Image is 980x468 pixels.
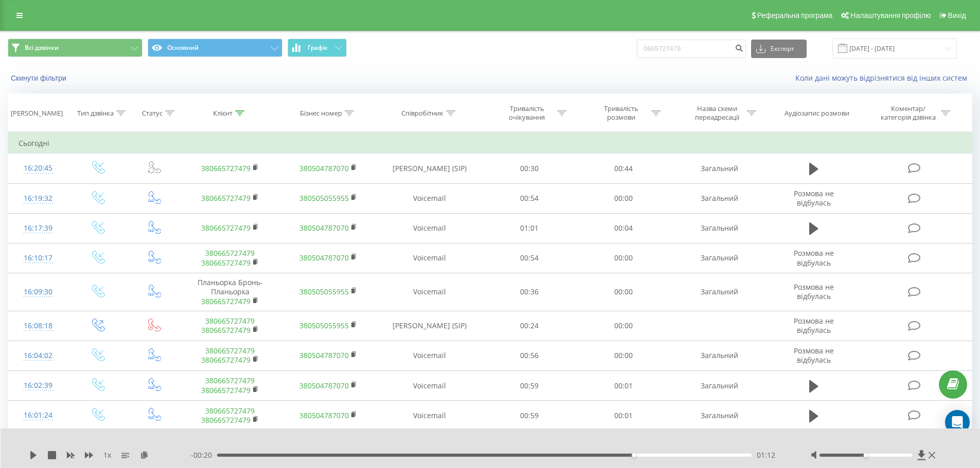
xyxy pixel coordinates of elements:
[19,189,58,209] div: 16:19:32
[483,154,577,183] td: 00:30
[201,258,251,268] a: 380665727479
[299,350,349,360] a: 380504787070
[670,213,768,243] td: Загальний
[19,346,58,366] div: 16:04:02
[577,183,671,213] td: 00:00
[299,321,349,330] a: 380505055955
[201,193,251,203] a: 380665727479
[19,218,58,238] div: 16:17:39
[785,109,849,118] div: Аудіозапис розмови
[19,316,58,336] div: 16:08:18
[794,248,834,267] span: Розмова не відбулась
[794,282,834,301] span: Розмова не відбулась
[11,109,63,118] div: [PERSON_NAME]
[377,401,483,430] td: Voicemail
[299,253,349,263] a: 380504787070
[670,183,768,213] td: Загальний
[632,453,636,457] div: Accessibility label
[201,163,251,173] a: 380665727479
[794,189,834,208] span: Розмова не відбулась
[577,154,671,183] td: 00:44
[201,325,251,335] a: 380665727479
[201,355,251,365] a: 380665727479
[577,243,671,273] td: 00:00
[670,243,768,273] td: Загальний
[500,104,555,122] div: Тривалість очікування
[205,406,255,416] a: 380665727479
[142,109,163,118] div: Статус
[377,213,483,243] td: Voicemail
[103,450,111,460] span: 1 x
[377,273,483,311] td: Voicemail
[8,39,142,57] button: Всі дзвінки
[299,223,349,233] a: 380504787070
[483,243,577,273] td: 00:54
[670,273,768,311] td: Загальний
[757,450,775,460] span: 01:12
[19,282,58,302] div: 16:09:30
[483,213,577,243] td: 01:01
[205,316,255,326] a: 380665727479
[577,213,671,243] td: 00:04
[191,450,217,460] span: - 00:20
[795,73,972,83] a: Коли дані можуть відрізнятися вiд інших систем
[205,248,255,258] a: 380665727479
[850,11,931,20] span: Налаштування профілю
[577,371,671,401] td: 00:01
[483,401,577,430] td: 00:59
[201,385,251,395] a: 380665727479
[19,248,58,268] div: 16:10:17
[757,11,833,20] span: Реферальна програма
[205,376,255,385] a: 380665727479
[213,109,233,118] div: Клієнт
[77,109,114,118] div: Тип дзвінка
[483,183,577,213] td: 00:54
[377,154,483,183] td: [PERSON_NAME] (SIP)
[299,287,349,296] a: 380505055955
[377,243,483,273] td: Voicemail
[205,346,255,355] a: 380665727479
[483,311,577,341] td: 00:24
[637,40,746,58] input: Пошук за номером
[19,405,58,425] div: 16:01:24
[577,341,671,370] td: 00:00
[8,73,72,83] button: Скинути фільтри
[670,401,768,430] td: Загальний
[377,371,483,401] td: Voicemail
[689,104,744,122] div: Назва схеми переадресації
[864,453,868,457] div: Accessibility label
[948,11,966,20] span: Вихід
[299,193,349,203] a: 380505055955
[483,273,577,311] td: 00:36
[945,410,970,435] div: Open Intercom Messenger
[377,311,483,341] td: [PERSON_NAME] (SIP)
[201,415,251,425] a: 380665727479
[377,183,483,213] td: Voicemail
[19,376,58,396] div: 16:02:39
[577,273,671,311] td: 00:00
[483,371,577,401] td: 00:59
[794,316,834,335] span: Розмова не відбулась
[288,39,347,57] button: Графік
[577,401,671,430] td: 00:01
[299,410,349,420] a: 380504787070
[794,346,834,365] span: Розмова не відбулась
[8,133,972,154] td: Сьогодні
[201,223,251,233] a: 380665727479
[577,311,671,341] td: 00:00
[299,163,349,173] a: 380504787070
[670,154,768,183] td: Загальний
[308,44,328,51] span: Графік
[19,158,58,178] div: 16:20:45
[878,104,938,122] div: Коментар/категорія дзвінка
[594,104,649,122] div: Тривалість розмови
[300,109,342,118] div: Бізнес номер
[148,39,282,57] button: Основний
[751,40,807,58] button: Експорт
[299,381,349,390] a: 380504787070
[401,109,443,118] div: Співробітник
[670,341,768,370] td: Загальний
[377,341,483,370] td: Voicemail
[181,273,279,311] td: Планьорка Бронь-Планьорка
[670,371,768,401] td: Загальний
